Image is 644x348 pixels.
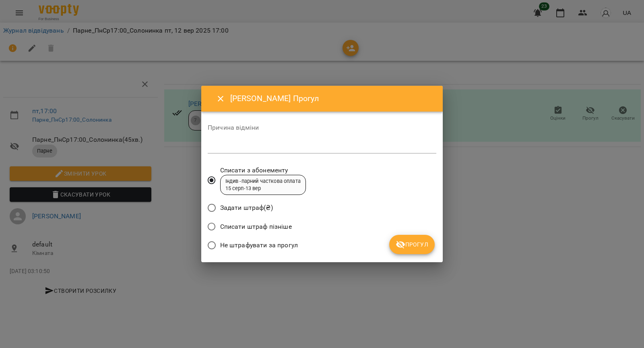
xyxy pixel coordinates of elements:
button: Close [211,89,230,108]
span: Списати з абонементу [220,166,306,175]
h6: [PERSON_NAME] Прогул [230,92,433,105]
label: Причина відміни [208,124,436,131]
span: Прогул [396,240,428,249]
div: Індив -парний часткова оплата 15 серп - 13 вер [225,178,301,193]
span: Списати штраф пізніше [220,222,292,232]
span: Задати штраф(₴) [220,203,273,213]
span: Не штрафувати за прогул [220,240,298,250]
button: Прогул [389,235,435,254]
